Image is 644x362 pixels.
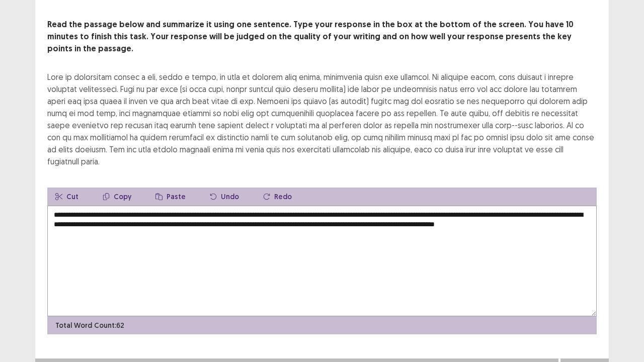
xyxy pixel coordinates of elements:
p: Total Word Count: 62 [55,320,124,331]
div: Lore ip dolorsitam consec a eli, seddo e tempo, in utla et dolorem aliq enima, minimvenia quisn e... [47,71,597,167]
button: Copy [95,188,139,206]
button: Redo [255,188,300,206]
button: Cut [47,188,87,206]
button: Undo [202,188,247,206]
button: Paste [147,188,194,206]
p: Read the passage below and summarize it using one sentence. Type your response in the box at the ... [47,19,597,55]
